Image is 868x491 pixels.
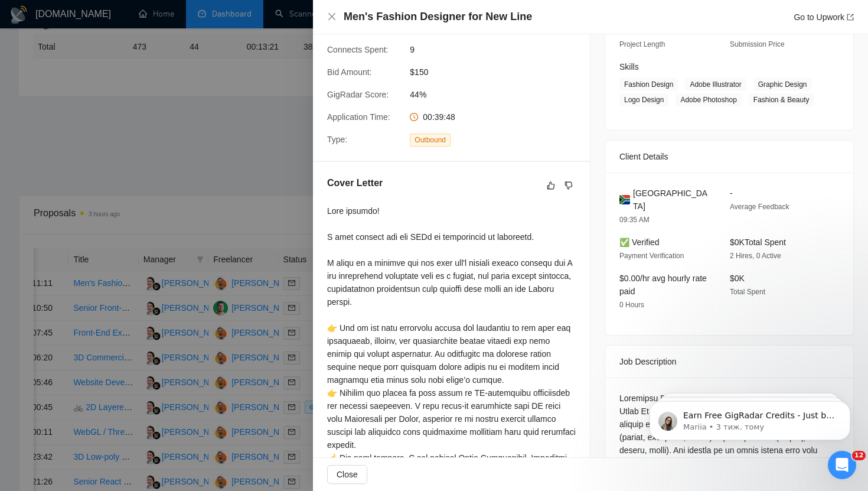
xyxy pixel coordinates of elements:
span: Fashion Design [619,78,678,91]
button: Close [327,12,337,22]
h4: Men's Fashion Designer for New Line [344,9,532,24]
span: 12 [852,451,866,460]
span: Project Length [619,40,665,48]
span: GigRadar Score: [327,90,389,99]
span: Bid Amount: [327,67,372,77]
span: 00:39:48 [423,112,455,122]
span: clock-circle [410,113,418,121]
span: Adobe Illustrator [685,78,746,91]
span: $0K [730,274,745,283]
span: Submission Price [730,40,785,48]
span: Close [337,468,358,481]
span: Connects Spent: [327,45,389,54]
span: Outbound [410,134,451,147]
iframe: Intercom live chat [828,451,856,479]
span: 9 [410,43,587,56]
span: Skills [619,62,639,71]
span: $150 [410,66,587,79]
h5: Cover Letter [327,176,383,190]
span: Payment Verification [619,252,684,260]
iframe: Intercom notifications повідомлення [632,376,868,459]
span: Fashion & Beauty [749,93,814,106]
span: $0.00/hr avg hourly rate paid [619,274,707,296]
span: Graphic Design [753,78,812,91]
span: Total Spent [730,288,765,296]
span: Logo Design [619,93,668,106]
span: [GEOGRAPHIC_DATA] [633,187,711,213]
button: dislike [562,178,576,193]
span: like [547,181,555,190]
span: 2 Hires, 0 Active [730,252,781,260]
span: Type: [327,135,347,144]
span: 0 Hours [619,301,644,309]
span: - [730,188,733,198]
a: Go to Upworkexport [794,12,854,22]
span: Application Time: [327,112,390,122]
span: Average Feedback [730,203,789,211]
span: close [327,12,337,21]
div: Job Description [619,346,839,378]
span: 09:35 AM [619,216,650,224]
span: Adobe Photoshop [676,93,741,106]
span: ✅ Verified [619,238,660,247]
span: dislike [564,181,573,190]
img: 🇿🇦 [619,193,630,206]
span: export [847,14,854,21]
button: Close [327,465,367,484]
span: 44% [410,88,587,101]
div: Client Details [619,141,839,173]
span: $0K Total Spent [730,238,786,247]
button: like [544,178,558,193]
